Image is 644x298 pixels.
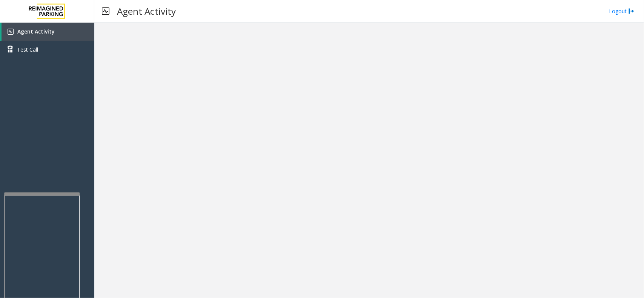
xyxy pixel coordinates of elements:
[17,28,55,35] span: Agent Activity
[102,2,109,20] img: pageIcon
[609,7,635,15] a: Logout
[2,23,94,41] a: Agent Activity
[17,46,38,53] span: Test Call
[8,29,14,35] img: 'icon'
[629,7,635,15] img: logout
[113,2,180,20] h3: Agent Activity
